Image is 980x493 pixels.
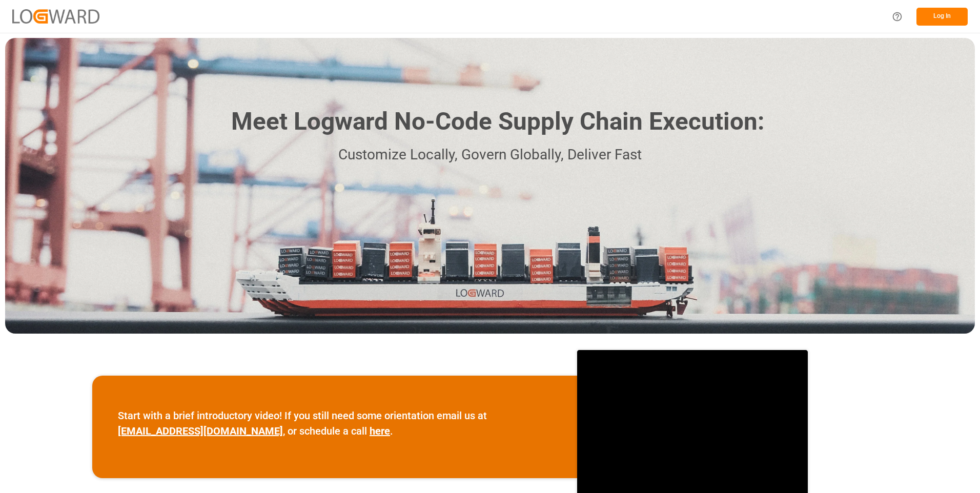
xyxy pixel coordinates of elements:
[916,8,968,26] button: Log In
[12,9,99,23] img: Logward_new_orange.png
[370,425,390,437] a: here
[231,104,764,140] h1: Meet Logward No-Code Supply Chain Execution:
[216,143,764,167] p: Customize Locally, Govern Globally, Deliver Fast
[118,408,552,439] p: Start with a brief introductory video! If you still need some orientation email us at , or schedu...
[886,5,909,28] button: Help Center
[118,425,283,437] a: [EMAIL_ADDRESS][DOMAIN_NAME]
